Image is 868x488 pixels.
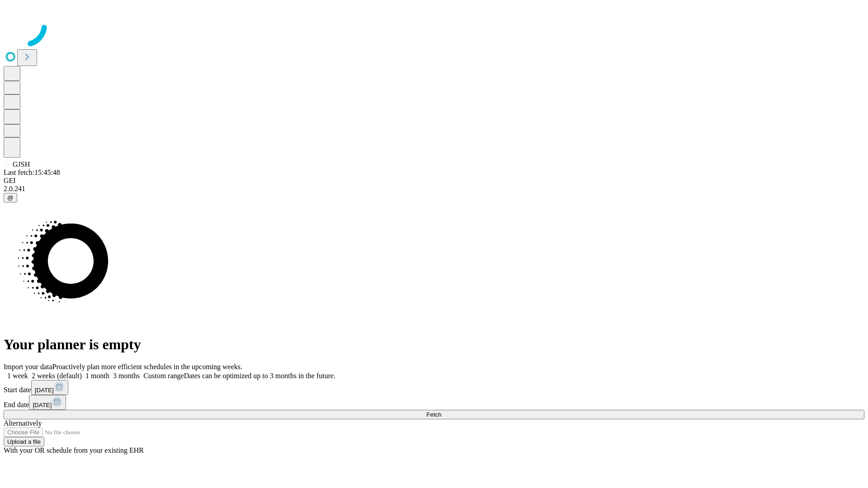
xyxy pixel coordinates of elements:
[4,336,864,353] h1: Your planner is empty
[4,193,17,202] button: @
[4,395,864,410] div: End date
[31,380,68,395] button: [DATE]
[4,380,864,395] div: Start date
[33,402,52,408] span: [DATE]
[4,185,864,193] div: 2.0.241
[4,419,42,427] span: Alternatively
[85,372,109,380] span: 1 month
[52,363,242,371] span: Proactively plan more efficient schedules in the upcoming weeks.
[35,387,54,394] span: [DATE]
[13,160,30,168] span: GJSH
[4,169,60,176] span: Last fetch: 15:45:48
[7,372,28,380] span: 1 week
[426,411,441,418] span: Fetch
[113,372,140,380] span: 3 months
[4,437,44,446] button: Upload a file
[143,372,184,380] span: Custom range
[7,194,14,201] span: @
[4,363,52,371] span: Import your data
[32,372,82,380] span: 2 weeks (default)
[184,372,335,380] span: Dates can be optimized up to 3 months in the future.
[29,395,66,410] button: [DATE]
[4,410,864,419] button: Fetch
[4,446,144,454] span: With your OR schedule from your existing EHR
[4,177,864,185] div: GEI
